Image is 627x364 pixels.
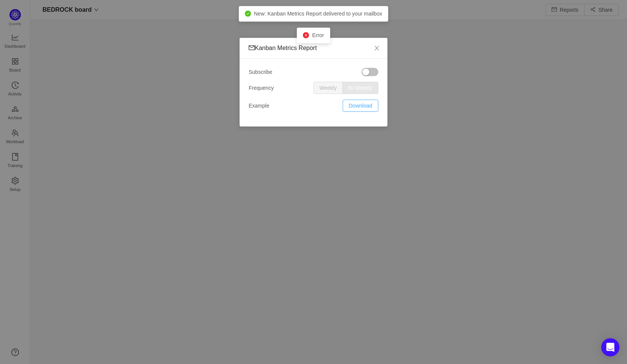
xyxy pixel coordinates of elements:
span: Frequency [249,84,274,92]
span: Kanban Metrics Report [249,45,317,51]
span: Error [312,32,324,38]
i: icon: mail [249,45,255,51]
span: Example [249,102,269,110]
i: icon: close-circle [303,32,309,38]
span: Weekly [320,85,337,91]
i: icon: check-circle [245,11,251,17]
span: Bi-Weekly [348,85,372,91]
span: New: Kanban Metrics Report delivered to your mailbox [254,11,382,17]
i: icon: close [374,45,380,51]
button: Close [366,38,387,59]
button: Download [343,100,378,112]
div: Open Intercom Messenger [601,338,619,356]
span: Subscribe [249,68,272,76]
